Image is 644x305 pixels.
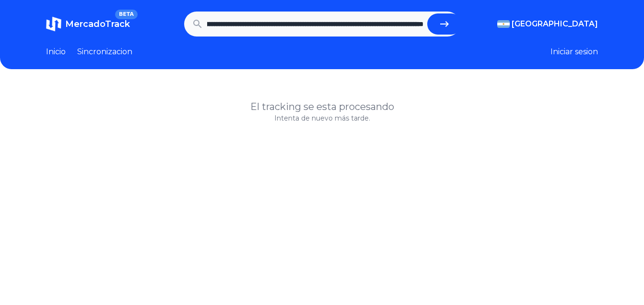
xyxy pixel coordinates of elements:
[550,46,598,58] button: Iniciar sesion
[46,113,598,123] p: Intenta de nuevo más tarde.
[115,10,138,19] span: BETA
[512,18,598,30] span: [GEOGRAPHIC_DATA]
[46,46,66,58] a: Inicio
[497,20,510,28] img: Argentina
[497,18,598,30] button: [GEOGRAPHIC_DATA]
[65,19,130,29] span: MercadoTrack
[46,16,130,32] a: MercadoTrackBETA
[46,16,61,32] img: MercadoTrack
[46,100,598,113] h1: El tracking se esta procesando
[77,46,132,58] a: Sincronizacion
